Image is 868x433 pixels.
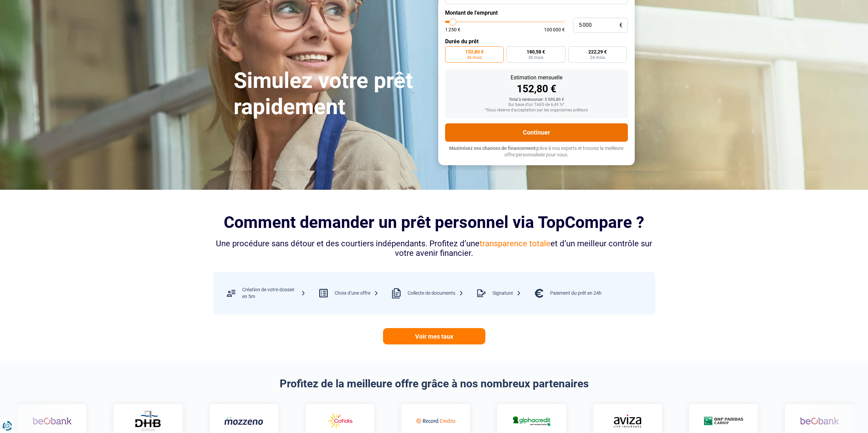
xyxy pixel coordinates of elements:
div: Total à rembourser: 5 500,80 € [451,97,622,102]
img: Mozzeno [210,417,249,425]
img: DHB Bank [120,411,147,431]
label: Montant de l'emprunt [445,10,628,16]
button: Continuer [445,123,628,142]
span: 36 mois [467,56,482,60]
img: Aviza [600,414,627,427]
span: transparence totale [480,239,550,248]
div: Paiement du prêt en 24h [550,290,602,297]
span: 1 250 € [445,27,460,32]
div: Création de votre dossier en 5m [242,287,306,300]
span: 180,58 € [527,49,545,54]
span: 152,80 € [465,49,484,54]
div: *Sous réserve d'acceptation par les organismes prêteurs [451,108,622,113]
p: grâce à nos experts et trouvez la meilleure offre personnalisée pour vous. [445,145,628,158]
label: Durée du prêt [445,38,628,45]
span: € [619,22,622,28]
img: Cardif [690,417,729,425]
h1: Simulez votre prêt rapidement [234,68,430,120]
span: Maximisez vos chances de financement [449,145,535,151]
span: 24 mois [590,56,605,60]
img: Alphacredit [498,415,537,427]
img: Cofidis [306,411,345,431]
img: Record credits [402,411,441,431]
a: Voir mes taux [383,328,485,344]
div: Une procédure sans détour et des courtiers indépendants. Profitez d’une et d’un meilleur contrôle... [213,239,655,259]
div: 152,80 € [451,84,622,94]
span: 222,29 € [588,49,607,54]
div: Choix d’une offre [335,290,379,297]
div: Estimation mensuelle [451,75,622,80]
h2: Profitez de la meilleure offre grâce à nos nombreux partenaires [213,377,655,390]
div: Signature [492,290,521,297]
div: Collecte de documents [408,290,464,297]
span: 100 000 € [544,27,565,32]
div: Sur base d'un TAEG de 6,49 %* [451,103,622,107]
h2: Comment demander un prêt personnel via TopCompare ? [213,213,655,232]
span: 30 mois [528,56,543,60]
